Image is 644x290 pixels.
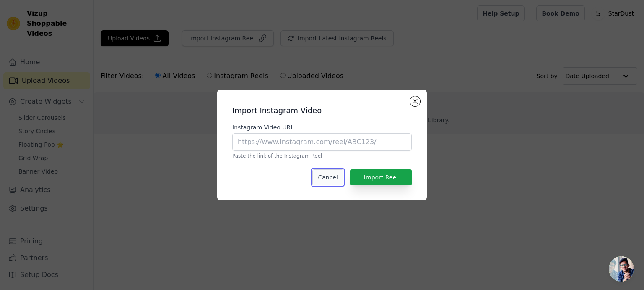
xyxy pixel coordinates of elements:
[232,123,412,132] label: Instagram Video URL
[232,133,412,151] input: https://www.instagram.com/reel/ABC123/
[232,153,412,159] p: Paste the link of the Instagram Reel
[232,105,412,116] h2: Import Instagram Video
[609,256,634,282] a: Open chat
[410,96,420,106] button: Close modal
[350,169,412,185] button: Import Reel
[312,169,343,185] button: Cancel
